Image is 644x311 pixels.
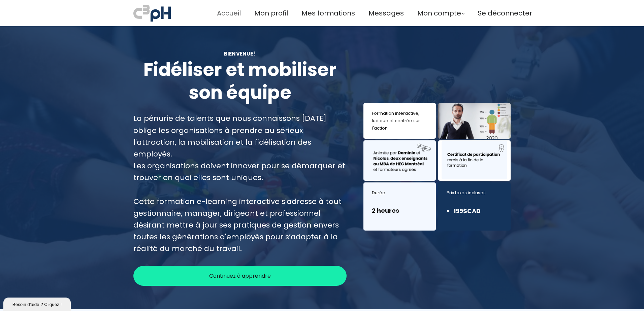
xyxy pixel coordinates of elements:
a: Se déconnecter [478,8,532,19]
div: BiENVENUE ! [133,50,347,58]
span: Mon compte [417,8,461,19]
div: Durée [372,189,427,197]
div: Formation interactive, ludique et centrée sur l'action [372,110,427,132]
a: Accueil [217,8,241,19]
div: Cette formation e-learning interactive s'adresse à tout gestionnaire, manager, dirigeant et profe... [133,196,347,255]
h1: Fidéliser et mobiliser son équipe [133,59,347,104]
a: Mon profil [254,8,288,19]
a: Mes formations [301,8,355,19]
li: 199$CAD [453,206,481,216]
div: Prix taxes incluses [447,189,502,197]
a: Messages [368,8,404,19]
img: a70bc7685e0efc0bd0b04b3506828469.jpeg [133,3,171,23]
h3: 2 heures [372,206,427,215]
iframe: chat widget [3,296,72,311]
div: La pénurie de talents que nous connaissons [DATE] oblige les organisations à prendre au sérieux l... [133,112,347,195]
span: Continuez à apprendre [209,272,271,280]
